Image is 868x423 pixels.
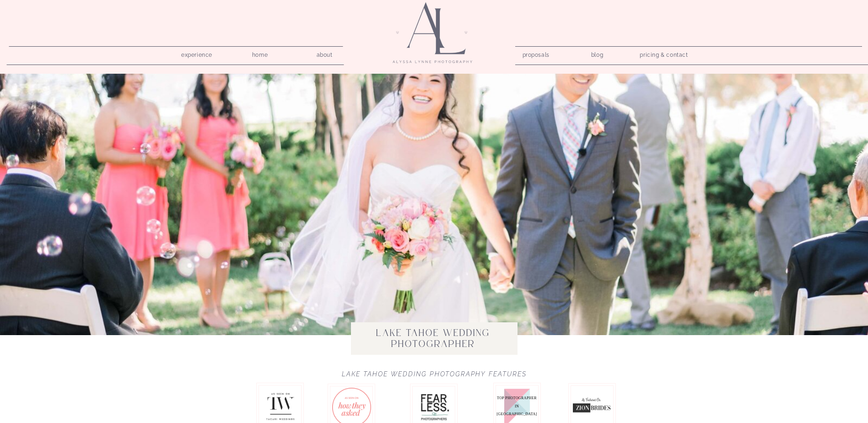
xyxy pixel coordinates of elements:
[523,49,549,58] a: proposals
[351,328,515,349] h1: Lake Tahoe wedding photographer
[584,49,610,58] a: blog
[175,49,219,58] a: experience
[636,49,692,62] a: pricing & contact
[324,370,545,382] h2: Lake Tahoe Wedding Photography Features
[312,49,338,58] a: about
[247,49,273,58] a: home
